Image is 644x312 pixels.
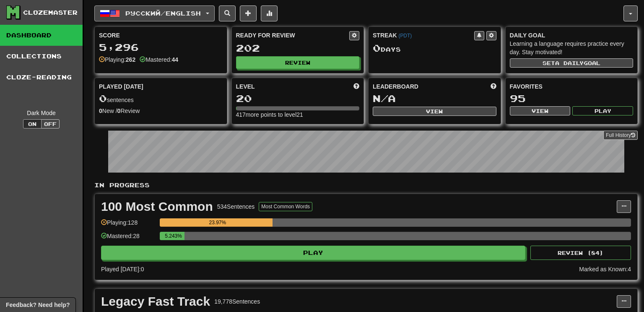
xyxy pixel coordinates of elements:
button: Add sentence to collection [240,5,257,21]
div: 417 more points to level 21 [236,110,360,119]
button: View [510,106,571,115]
div: Day s [373,43,496,54]
strong: 0 [99,107,102,114]
button: Search sentences [219,5,236,21]
div: 534 Sentences [217,202,255,211]
span: Score more points to level up [353,82,359,91]
button: Play [101,246,525,260]
button: Seta dailygoal [510,58,634,68]
div: 20 [236,93,360,104]
span: Played [DATE] [99,82,143,91]
div: Ready for Review [236,31,350,39]
div: Streak [373,31,474,39]
div: Playing: 128 [101,218,156,232]
div: Playing: [99,55,135,64]
div: Score [99,31,223,39]
div: Mastered: [140,55,178,64]
span: 0 [99,92,107,104]
span: This week in points, UTC [491,82,496,91]
span: a daily [555,60,584,66]
div: 19,778 Sentences [214,297,260,306]
div: Marked as Known: 4 [579,265,631,273]
div: 5,296 [99,42,223,52]
button: Русский/English [94,5,215,21]
div: 100 Most Common [101,200,213,213]
p: In Progress [94,181,638,189]
a: (PDT) [398,33,412,39]
div: sentences [99,93,223,104]
div: 95 [510,93,634,104]
div: Favorites [510,82,634,91]
div: Learning a language requires practice every day. Stay motivated! [510,39,634,56]
button: Off [41,119,60,128]
button: More stats [261,5,278,21]
button: Review [236,56,360,69]
div: Mastered: 28 [101,232,156,246]
div: 5.243% [162,232,184,240]
strong: 262 [126,56,135,63]
span: Played [DATE]: 0 [101,266,144,273]
button: Most Common Words [259,202,312,211]
a: Full History [603,131,638,140]
span: Русский / English [125,10,201,17]
span: N/A [373,92,396,104]
div: 23.97% [162,218,273,227]
button: Review (84) [530,246,631,260]
span: Open feedback widget [6,301,70,309]
div: Dark Mode [6,109,76,117]
span: Leaderboard [373,82,418,91]
button: View [373,107,496,116]
div: Clozemaster [23,8,78,17]
strong: 44 [171,56,178,63]
button: Play [572,106,633,115]
span: Level [236,82,255,91]
div: New / Review [99,107,223,115]
div: Legacy Fast Track [101,295,210,308]
button: On [23,119,42,128]
div: Daily Goal [510,31,634,39]
strong: 0 [117,107,121,114]
span: 0 [373,42,381,54]
div: 202 [236,43,360,53]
